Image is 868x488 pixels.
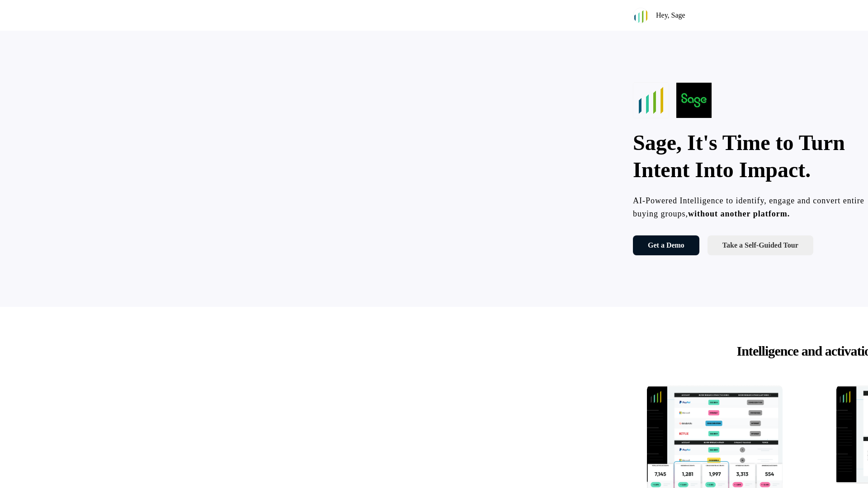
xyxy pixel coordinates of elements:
[656,10,685,21] p: Hey, Sage
[708,235,813,255] a: Take a Self-Guided Tour
[633,235,699,255] a: Get a Demo
[688,209,790,218] strong: without another platform.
